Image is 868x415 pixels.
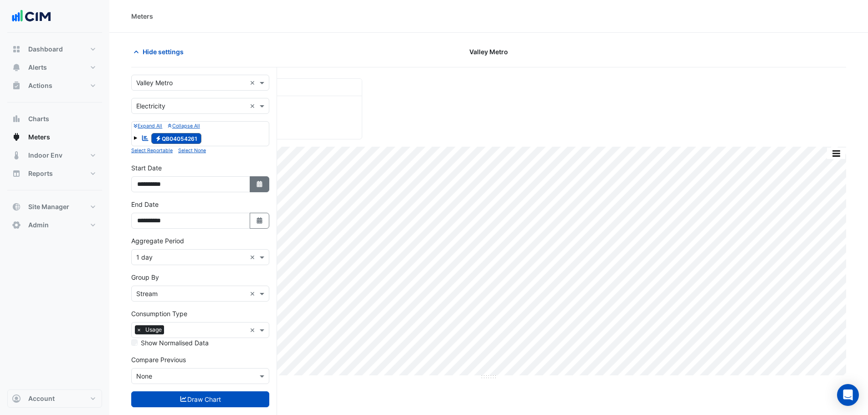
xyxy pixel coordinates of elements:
[7,164,102,183] button: Reports
[7,198,102,216] button: Site Manager
[12,81,21,90] app-icon: Actions
[134,123,162,129] small: Expand All
[28,169,53,178] span: Reports
[131,272,159,282] label: Group By
[12,202,21,211] app-icon: Site Manager
[131,309,187,318] label: Consumption Type
[12,63,21,72] app-icon: Alerts
[28,394,55,403] span: Account
[12,220,21,230] app-icon: Admin
[131,200,159,209] label: End Date
[131,391,269,407] button: Draw Chart
[28,151,62,160] span: Indoor Env
[168,123,200,129] small: Collapse All
[28,45,63,54] span: Dashboard
[7,389,102,408] button: Account
[131,236,184,246] label: Aggregate Period
[7,128,102,146] button: Meters
[12,114,21,123] app-icon: Charts
[7,146,102,164] button: Indoor Env
[12,45,21,54] app-icon: Dashboard
[131,355,186,364] label: Compare Previous
[141,134,149,142] fa-icon: Reportable
[837,384,859,406] div: Open Intercom Messenger
[28,220,49,230] span: Admin
[12,169,21,178] app-icon: Reports
[250,289,257,298] span: Clear
[12,133,21,142] app-icon: Meters
[28,114,49,123] span: Charts
[250,78,257,87] span: Clear
[141,338,209,348] label: Show Normalised Data
[168,122,200,130] button: Collapse All
[28,202,69,211] span: Site Manager
[12,151,21,160] app-icon: Indoor Env
[131,11,153,21] div: Meters
[155,135,162,142] fa-icon: Electricity
[250,325,257,335] span: Clear
[143,325,164,334] span: Usage
[7,110,102,128] button: Charts
[143,47,184,56] span: Hide settings
[178,148,206,154] small: Select None
[7,216,102,234] button: Admin
[11,7,52,26] img: Company Logo
[28,81,52,90] span: Actions
[131,148,173,154] small: Select Reportable
[135,325,143,334] span: ×
[134,122,162,130] button: Expand All
[469,47,508,56] span: Valley Metro
[28,63,47,72] span: Alerts
[250,101,257,111] span: Clear
[7,77,102,95] button: Actions
[151,133,202,144] span: QB04054261
[256,180,264,188] fa-icon: Select Date
[7,40,102,58] button: Dashboard
[28,133,50,142] span: Meters
[250,252,257,262] span: Clear
[256,217,264,225] fa-icon: Select Date
[131,163,162,173] label: Start Date
[178,146,206,154] button: Select None
[827,148,845,159] button: More Options
[131,146,173,154] button: Select Reportable
[7,58,102,77] button: Alerts
[131,44,190,60] button: Hide settings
